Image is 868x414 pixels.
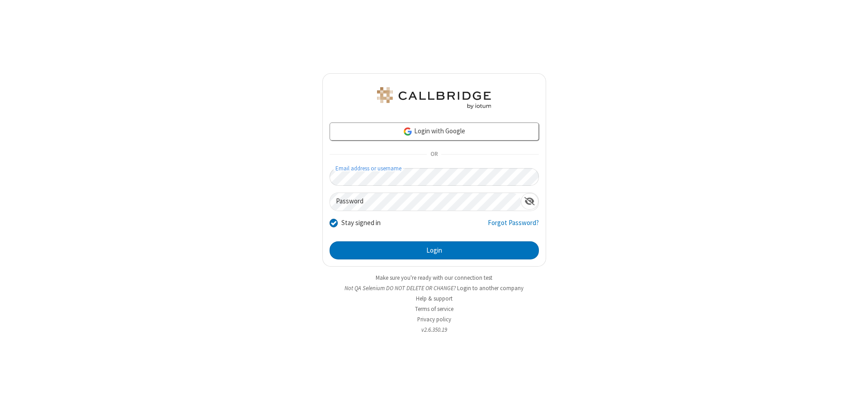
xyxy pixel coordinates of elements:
span: OR [427,148,441,161]
iframe: Chat [845,390,861,408]
img: QA Selenium DO NOT DELETE OR CHANGE [375,87,493,109]
img: google-icon.png [403,127,413,136]
input: Email address or username [330,168,539,186]
li: Not QA Selenium DO NOT DELETE OR CHANGE? [322,284,546,292]
a: Privacy policy [417,315,451,323]
a: Help & support [416,295,453,302]
button: Login [330,241,539,259]
li: v2.6.350.19 [322,325,546,334]
label: Stay signed in [341,218,381,228]
input: Password [330,193,521,211]
button: Login to another company [457,284,524,292]
a: Forgot Password? [488,218,539,235]
a: Login with Google [330,122,539,141]
div: Show password [521,193,538,210]
a: Make sure you're ready with our connection test [376,274,492,282]
a: Terms of service [415,305,453,313]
